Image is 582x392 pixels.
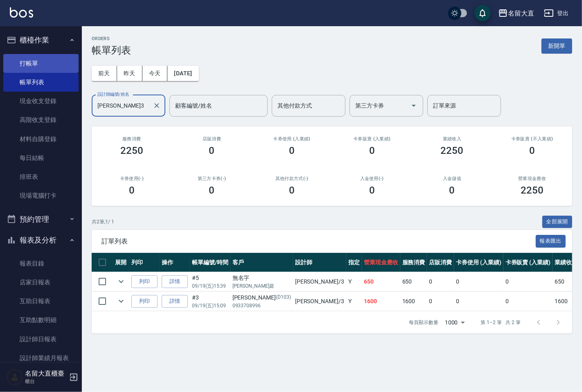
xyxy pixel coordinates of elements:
a: 現金收支登錄 [3,92,79,110]
button: Clear [151,100,162,111]
div: [PERSON_NAME] [232,293,291,302]
button: 報表匯出 [536,235,566,248]
span: 訂單列表 [102,237,536,246]
td: [PERSON_NAME] /3 [293,272,346,291]
p: 09/19 (五) 15:09 [192,302,228,309]
h2: 其他付款方式(-) [262,176,322,181]
h3: 0 [449,185,455,196]
h2: ORDERS [92,36,131,41]
h2: 卡券使用(-) [102,176,162,181]
button: 全部展開 [542,216,573,228]
button: 新開單 [541,38,572,54]
td: 0 [503,272,553,291]
td: 1600 [553,292,580,311]
p: 櫃台 [25,378,67,385]
h3: 0 [369,185,375,196]
a: 每日結帳 [3,149,79,167]
a: 設計師日報表 [3,330,79,349]
h3: 0 [129,185,135,196]
h2: 業績收入 [422,136,483,142]
th: 營業現金應收 [362,253,400,272]
th: 卡券販賣 (入業績) [503,253,553,272]
td: #3 [190,292,230,311]
th: 店販消費 [427,253,454,272]
img: Logo [10,7,33,18]
td: #5 [190,272,230,291]
a: 新開單 [541,42,572,50]
h3: 2250 [120,145,143,156]
a: 互助點數明細 [3,311,79,329]
h3: 0 [289,185,295,196]
h3: 0 [289,145,295,156]
a: 詳情 [162,275,188,288]
button: 列印 [131,275,158,288]
button: [DATE] [167,66,199,81]
td: Y [346,292,362,311]
p: [PERSON_NAME]庭 [232,282,291,290]
a: 報表目錄 [3,254,79,273]
a: 互助日報表 [3,292,79,311]
div: 名留大直 [508,8,534,18]
td: 0 [503,292,553,311]
a: 現場電腦打卡 [3,186,79,205]
td: 0 [427,272,454,291]
img: Person [7,369,23,385]
p: 共 2 筆, 1 / 1 [92,218,114,225]
td: [PERSON_NAME] /3 [293,292,346,311]
p: 0933708996 [232,302,291,309]
button: 櫃檯作業 [3,29,79,51]
td: 0 [454,272,503,291]
button: 預約管理 [3,209,79,230]
h3: 0 [209,185,215,196]
p: 第 1–2 筆 共 2 筆 [481,319,521,326]
th: 客戶 [230,253,293,272]
th: 指定 [346,253,362,272]
td: 1600 [362,292,400,311]
a: 設計師業績月報表 [3,349,79,367]
button: 列印 [131,295,158,308]
button: save [474,5,491,21]
th: 展開 [113,253,129,272]
td: 650 [362,272,400,291]
h3: 2250 [441,145,464,156]
th: 卡券使用 (入業績) [454,253,503,272]
div: 無名字 [232,274,291,282]
div: 1000 [442,311,468,333]
p: (D103) [276,293,291,302]
td: 1600 [400,292,427,311]
h3: 帳單列表 [92,45,131,56]
button: 今天 [142,66,168,81]
label: 設計師編號/姓名 [97,91,129,97]
h3: 2250 [521,185,544,196]
th: 列印 [129,253,160,272]
h3: 0 [529,145,535,156]
td: 0 [454,292,503,311]
button: Open [407,99,420,112]
h5: 名留大直櫃臺 [25,369,67,378]
p: 09/19 (五) 15:39 [192,282,228,290]
button: 登出 [541,6,572,21]
button: 報表及分析 [3,230,79,251]
button: expand row [115,295,127,307]
button: 前天 [92,66,117,81]
a: 排班表 [3,167,79,186]
button: expand row [115,275,127,288]
th: 操作 [160,253,190,272]
h3: 0 [209,145,215,156]
button: 名留大直 [495,5,537,22]
td: 650 [553,272,580,291]
a: 詳情 [162,295,188,308]
h2: 入金使用(-) [342,176,402,181]
a: 打帳單 [3,54,79,73]
a: 帳單列表 [3,73,79,92]
h2: 卡券使用 (入業績) [262,136,322,142]
p: 每頁顯示數量 [409,319,438,326]
h2: 入金儲值 [422,176,483,181]
a: 報表匯出 [536,237,566,245]
th: 帳單編號/時間 [190,253,230,272]
td: Y [346,272,362,291]
td: 650 [400,272,427,291]
th: 業績收入 [553,253,580,272]
th: 設計師 [293,253,346,272]
h2: 第三方卡券(-) [182,176,242,181]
